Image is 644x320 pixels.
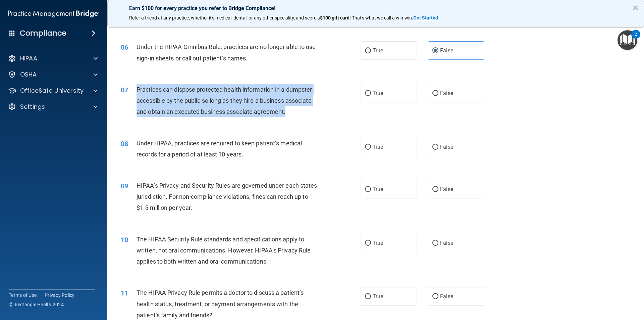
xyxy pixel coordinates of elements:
input: True [365,187,371,192]
span: False [440,90,453,96]
span: True [373,90,383,96]
img: PMB logo [8,7,99,20]
span: Ⓒ Rectangle Health 2024 [9,301,64,308]
input: False [432,48,438,53]
input: False [432,187,438,192]
p: HIPAA [20,54,37,62]
strong: $100 gift card [320,15,350,20]
button: Close [632,2,639,13]
span: Under HIPAA, practices are required to keep patient’s medical records for a period of at least 10... [137,140,302,158]
a: OSHA [8,71,98,79]
span: False [440,293,453,300]
span: HIPAA’s Privacy and Security Rules are governed under each states jurisdiction. For non-complianc... [137,182,317,211]
input: True [365,48,371,53]
span: 10 [121,236,128,244]
span: True [373,240,383,246]
p: OSHA [20,71,37,79]
span: True [373,186,383,192]
span: ! That's what we call a win-win. [350,15,413,20]
input: False [432,241,438,246]
p: OfficeSafe University [20,87,84,95]
p: Earn $100 for every practice you refer to Bridge Compliance! [129,5,622,11]
span: True [373,293,383,300]
input: False [432,91,438,96]
span: The HIPAA Security Rule standards and specifications apply to written, not oral communications. H... [137,236,311,265]
a: Settings [8,103,98,111]
span: False [440,47,453,54]
input: False [432,145,438,150]
span: 08 [121,140,128,148]
a: Get Started [413,15,439,20]
span: 11 [121,289,128,297]
input: True [365,294,371,299]
a: HIPAA [8,54,98,62]
span: False [440,186,453,192]
span: True [373,47,383,54]
button: Open Resource Center, 2 new notifications [618,30,637,50]
strong: Get Started [413,15,438,20]
span: Under the HIPAA Omnibus Rule, practices are no longer able to use sign-in sheets or call out pati... [137,43,316,61]
span: The HIPAA Privacy Rule permits a doctor to discuss a patient’s health status, treatment, or payme... [137,289,304,318]
input: True [365,241,371,246]
span: False [440,144,453,150]
span: False [440,240,453,246]
a: OfficeSafe University [8,87,98,95]
span: Practices can dispose protected health information in a dumpster accessible by the public so long... [137,86,312,115]
span: 07 [121,86,128,94]
span: 09 [121,182,128,190]
span: True [373,144,383,150]
span: Refer a friend at any practice, whether it's medical, dental, or any other speciality, and score a [129,15,320,20]
a: Terms of Use [9,292,37,299]
div: 2 [635,34,637,43]
h4: Compliance [20,29,66,38]
a: Privacy Policy [45,292,75,299]
input: True [365,91,371,96]
input: True [365,145,371,150]
input: False [432,294,438,299]
p: Settings [20,103,45,111]
span: 06 [121,43,128,51]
